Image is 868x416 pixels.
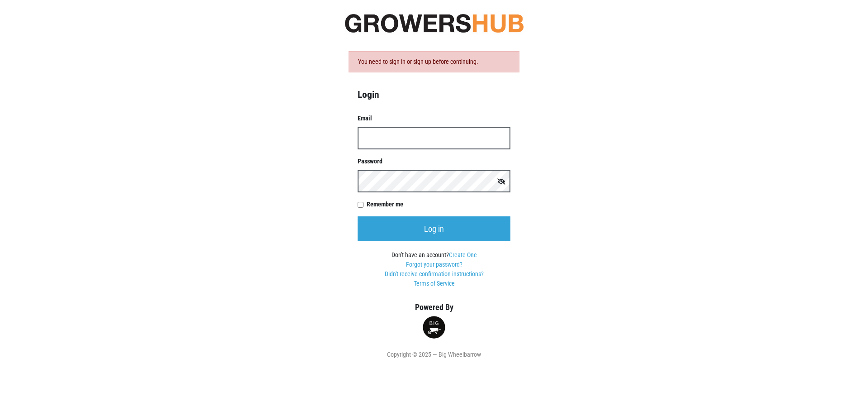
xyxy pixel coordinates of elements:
label: Email [358,114,510,123]
a: Forgot your password? [406,261,462,268]
a: Create One [449,251,477,258]
img: small-round-logo-d6fdfe68ae19b7bfced82731a0234da4.png [423,316,445,339]
div: Copyright © 2025 — Big Wheelbarrow [344,350,524,359]
label: Remember me [367,200,510,209]
div: Don't have an account? [358,250,510,288]
a: Terms of Service [414,280,455,287]
h5: Powered By [344,302,524,312]
input: Log in [358,216,510,241]
label: Password [358,157,510,166]
img: original-fc7597fdc6adbb9d0e2ae620e786d1a2.jpg [344,11,524,35]
div: You need to sign in or sign up before continuing. [349,51,519,72]
a: Didn't receive confirmation instructions? [385,270,484,277]
h4: Login [358,89,510,100]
